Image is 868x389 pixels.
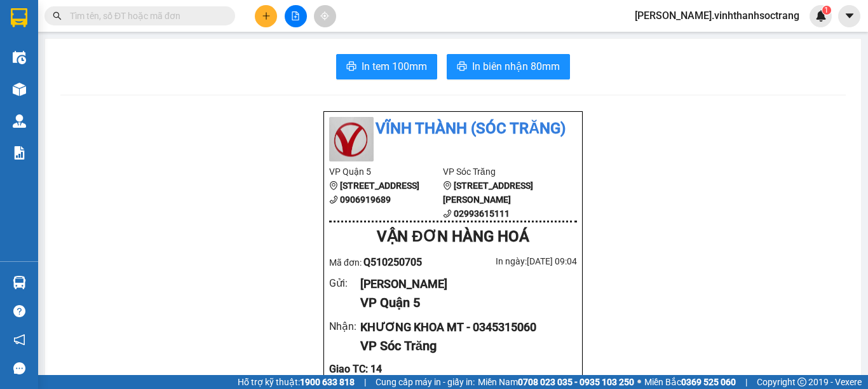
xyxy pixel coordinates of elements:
[314,5,336,27] button: aim
[329,165,443,179] li: VP Quận 5
[637,379,641,385] span: ⚪️
[824,6,829,15] span: 1
[13,334,25,346] span: notification
[443,165,557,179] li: VP Sóc Trăng
[262,11,271,20] span: plus
[360,318,567,336] div: KHƯƠNG KHOA MT - 0345315060
[453,254,577,268] div: In ngày: [DATE] 09:04
[360,336,567,356] div: VP Sóc Trăng
[815,10,827,22] img: icon-new-feature
[518,377,634,387] strong: 0708 023 035 - 0935 103 250
[443,209,452,218] span: phone
[300,377,355,387] strong: 1900 633 818
[13,146,26,160] img: solution-icon
[340,194,391,205] b: 0906919689
[11,8,27,27] img: logo-vxr
[376,375,475,389] span: Cung cấp máy in - giấy in:
[329,195,338,204] span: phone
[329,275,360,291] div: Gửi :
[238,375,355,389] span: Hỗ trợ kỹ thuật:
[340,181,419,191] b: [STREET_ADDRESS]
[454,208,510,219] b: 02993615111
[255,5,277,27] button: plus
[329,318,360,334] div: Nhận :
[13,305,25,317] span: question-circle
[53,11,62,20] span: search
[13,276,26,289] img: warehouse-icon
[797,378,806,386] span: copyright
[13,114,26,128] img: warehouse-icon
[329,225,577,249] div: VẬN ĐƠN HÀNG HOÁ
[838,5,860,27] button: caret-down
[362,58,427,74] span: In tem 100mm
[346,61,356,73] span: printer
[329,117,374,161] img: logo.jpg
[329,254,453,270] div: Mã đơn:
[644,375,736,389] span: Miền Bắc
[360,275,567,293] div: [PERSON_NAME]
[329,181,338,190] span: environment
[681,377,736,387] strong: 0369 525 060
[13,51,26,64] img: warehouse-icon
[844,10,855,22] span: caret-down
[320,11,329,20] span: aim
[329,361,577,377] div: Giao TC: 14
[443,181,452,190] span: environment
[336,54,437,79] button: printerIn tem 100mm
[70,9,220,23] input: Tìm tên, số ĐT hoặc mã đơn
[745,375,747,389] span: |
[447,54,570,79] button: printerIn biên nhận 80mm
[13,362,25,374] span: message
[822,6,831,15] sup: 1
[291,11,300,20] span: file-add
[364,375,366,389] span: |
[360,293,567,313] div: VP Quận 5
[329,117,577,141] li: Vĩnh Thành (Sóc Trăng)
[443,181,533,205] b: [STREET_ADDRESS][PERSON_NAME]
[13,83,26,96] img: warehouse-icon
[363,256,422,268] span: Q510250705
[472,58,560,74] span: In biên nhận 80mm
[625,8,810,24] span: [PERSON_NAME].vinhthanhsoctrang
[478,375,634,389] span: Miền Nam
[457,61,467,73] span: printer
[285,5,307,27] button: file-add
